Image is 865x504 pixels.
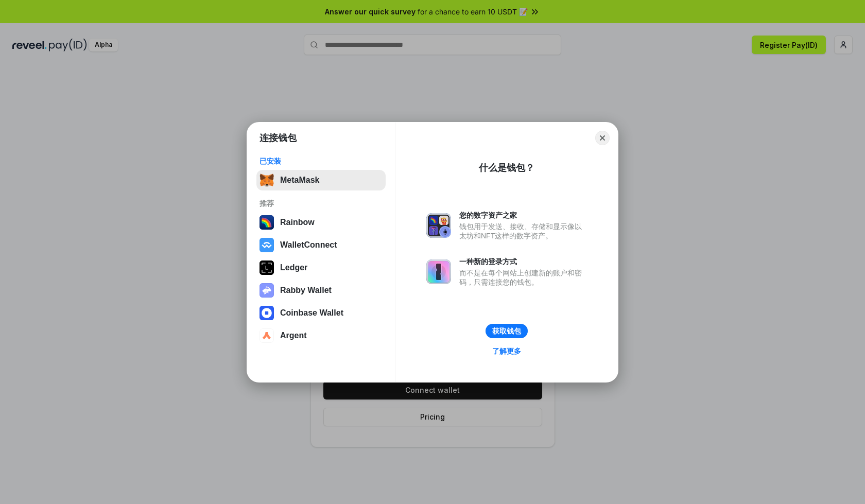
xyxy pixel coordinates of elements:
[280,263,307,272] div: Ledger
[259,173,274,187] img: svg+xml,%3Csvg%20fill%3D%22none%22%20height%3D%2233%22%20viewBox%3D%220%200%2035%2033%22%20width%...
[479,162,534,174] div: 什么是钱包？
[259,306,274,320] img: svg+xml,%3Csvg%20width%3D%2228%22%20height%3D%2228%22%20viewBox%3D%220%200%2028%2028%22%20fill%3D...
[426,213,451,238] img: svg+xml,%3Csvg%20xmlns%3D%22http%3A%2F%2Fwww.w3.org%2F2000%2Fsvg%22%20fill%3D%22none%22%20viewBox...
[280,176,319,185] div: MetaMask
[256,280,386,301] button: Rabby Wallet
[459,222,587,240] div: 钱包用于发送、接收、存储和显示像以太坊和NFT这样的数字资产。
[486,324,528,338] button: 获取钱包
[259,260,274,275] img: svg+xml,%3Csvg%20xmlns%3D%22http%3A%2F%2Fwww.w3.org%2F2000%2Fsvg%22%20width%3D%2228%22%20height%3...
[256,257,386,278] button: Ledger
[259,328,274,343] img: svg+xml,%3Csvg%20width%3D%2228%22%20height%3D%2228%22%20viewBox%3D%220%200%2028%2028%22%20fill%3D...
[259,157,383,166] div: 已安装
[459,268,587,287] div: 而不是在每个网站上创建新的账户和密码，只需连接您的钱包。
[259,215,274,230] img: svg+xml,%3Csvg%20width%3D%22120%22%20height%3D%22120%22%20viewBox%3D%220%200%20120%20120%22%20fil...
[280,331,307,340] div: Argent
[280,308,343,318] div: Coinbase Wallet
[486,344,527,358] a: 了解更多
[256,170,386,190] button: MetaMask
[259,238,274,252] img: svg+xml,%3Csvg%20width%3D%2228%22%20height%3D%2228%22%20viewBox%3D%220%200%2028%2028%22%20fill%3D...
[280,286,332,295] div: Rabby Wallet
[259,199,383,208] div: 推荐
[256,212,386,233] button: Rainbow
[492,346,521,356] div: 了解更多
[280,218,315,227] div: Rainbow
[595,131,610,145] button: Close
[492,326,521,336] div: 获取钱包
[256,235,386,255] button: WalletConnect
[280,240,337,250] div: WalletConnect
[426,259,451,284] img: svg+xml,%3Csvg%20xmlns%3D%22http%3A%2F%2Fwww.w3.org%2F2000%2Fsvg%22%20fill%3D%22none%22%20viewBox...
[256,303,386,323] button: Coinbase Wallet
[459,211,587,220] div: 您的数字资产之家
[259,132,297,144] h1: 连接钱包
[259,283,274,298] img: svg+xml,%3Csvg%20xmlns%3D%22http%3A%2F%2Fwww.w3.org%2F2000%2Fsvg%22%20fill%3D%22none%22%20viewBox...
[459,257,587,266] div: 一种新的登录方式
[256,325,386,346] button: Argent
